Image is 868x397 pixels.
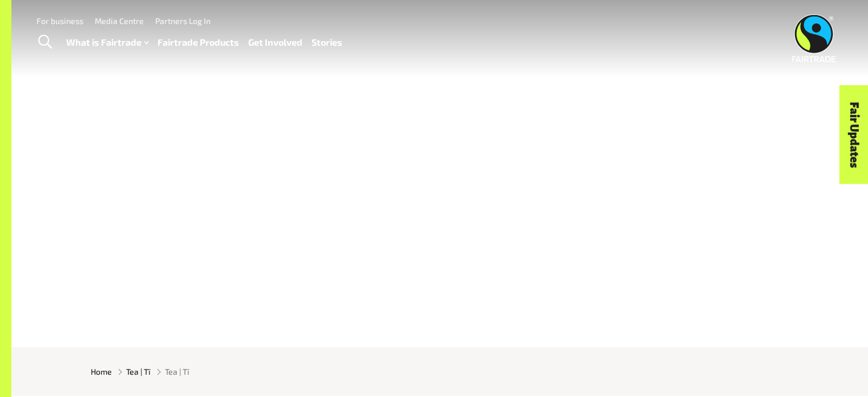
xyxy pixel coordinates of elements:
a: Toggle Search [31,28,59,57]
a: For business [37,16,83,26]
img: Fairtrade Australia New Zealand logo [792,14,836,62]
h1: Tea | Tī [46,271,163,315]
a: Partners Log In [155,16,211,26]
a: Home [91,366,112,378]
a: Tea | Tī [126,366,151,378]
a: Get Involved [248,34,302,51]
a: Media Centre [95,16,144,26]
span: Tea | Tī [165,366,189,378]
a: What is Fairtrade [66,34,148,51]
a: Stories [312,34,342,51]
a: Fairtrade Products [158,34,239,51]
